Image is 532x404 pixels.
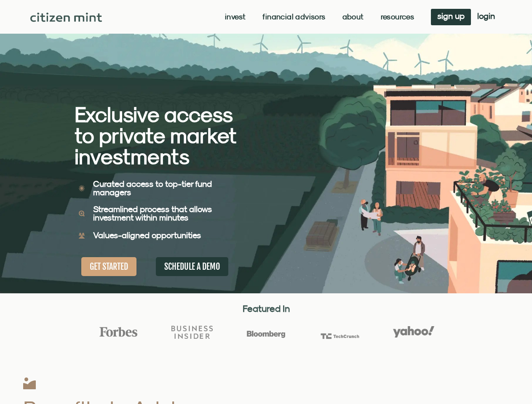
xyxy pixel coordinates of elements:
a: GET STARTED [81,257,136,276]
a: SCHEDULE A DEMO [156,257,228,276]
span: GET STARTED [90,261,128,272]
a: Resources [381,13,414,21]
h2: Exclusive access to private market investments [75,104,237,167]
img: Forbes Logo [98,327,139,338]
b: Streamlined process that allows investment within minutes [93,204,212,222]
nav: Menu [225,13,414,21]
a: Invest [225,13,246,21]
b: Curated access to top-tier fund managers [93,179,212,197]
a: sign up [431,9,471,25]
strong: Featured In [243,303,290,314]
b: Values-aligned opportunities [93,230,201,240]
img: Citizen Mint [30,13,102,22]
a: login [471,9,501,25]
span: SCHEDULE A DEMO [164,261,220,272]
span: login [477,13,495,19]
a: About [342,13,364,21]
a: Financial Advisors [262,13,325,21]
span: sign up [437,13,465,19]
